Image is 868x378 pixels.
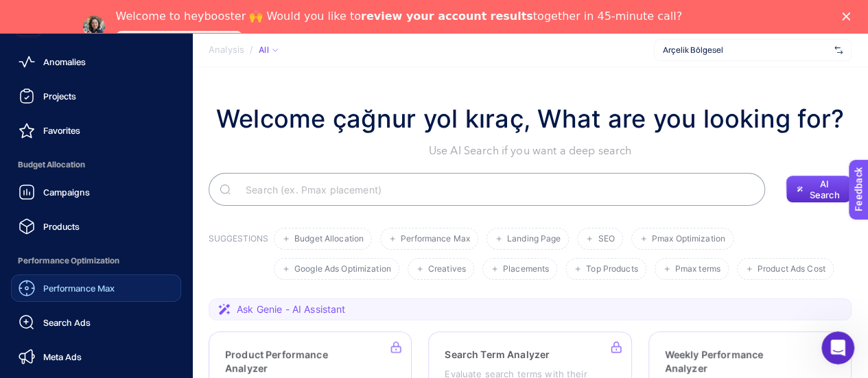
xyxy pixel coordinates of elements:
[43,351,82,362] span: Meta Ads
[808,178,841,200] span: AI Search
[11,151,181,178] span: Budget Allocation
[652,234,725,244] span: Pmax Optimization
[11,48,181,75] a: Anomalies
[507,234,561,244] span: Landing Page
[216,143,844,159] p: Use AI Search if you want a deep search
[294,234,364,244] span: Budget Allocation
[758,264,825,274] span: Product Ads Cost
[294,264,391,274] span: Google Ads Optimization
[490,10,532,23] b: results
[43,221,80,232] span: Products
[663,45,829,56] span: Arçelik Bölgesel
[209,233,268,280] h3: SUGGESTIONS
[675,264,720,274] span: Pmax terms
[786,176,852,203] button: AI Search
[83,16,105,38] img: Profile image for Neslihan
[821,331,854,364] iframe: Intercom live chat
[11,213,181,240] a: Products
[116,10,682,23] div: Welcome to heybooster 🙌 Would you like to together in 45-minute call?
[361,10,486,23] b: review your account
[11,247,181,274] span: Performance Optimization
[11,178,181,206] a: Campaigns
[428,264,466,274] span: Creatives
[8,4,52,15] span: Feedback
[209,45,244,56] span: Analysis
[842,12,856,21] div: Close
[11,309,181,336] a: Search Ads
[11,343,181,370] a: Meta Ads
[43,283,115,294] span: Performance Max
[235,170,754,209] input: Search
[237,303,345,316] span: Ask Genie - AI Assistant
[598,234,614,244] span: SEO
[11,82,181,110] a: Projects
[43,56,86,67] span: Anomalies
[259,45,278,56] div: All
[503,264,549,274] span: Placements
[11,117,181,144] a: Favorites
[43,91,76,102] span: Projects
[216,100,844,137] h1: Welcome çağnur yol kıraç, What are you looking for?
[116,31,243,47] a: Speak with an Expert
[586,264,637,274] span: Top Products
[834,43,843,57] img: svg%3e
[250,44,253,55] span: /
[43,317,91,328] span: Search Ads
[11,274,181,302] a: Performance Max
[401,234,470,244] span: Performance Max
[43,187,90,198] span: Campaigns
[43,125,80,136] span: Favorites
